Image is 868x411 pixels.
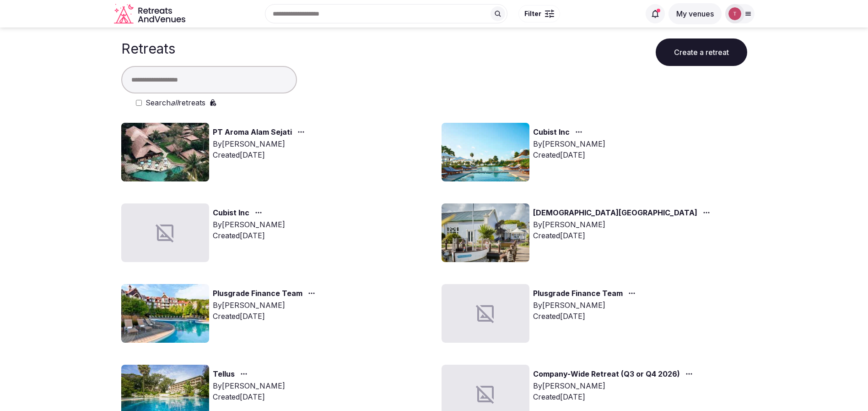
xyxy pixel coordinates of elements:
img: Top retreat image for the retreat: Cubist Inc [442,123,529,181]
a: Plusgrade Finance Team [213,288,302,300]
a: [DEMOGRAPHIC_DATA][GEOGRAPHIC_DATA] [533,207,697,219]
button: Create a retreat [656,38,747,66]
em: all [171,98,178,107]
a: Cubist Inc [213,207,249,219]
svg: Retreats and Venues company logo [114,4,187,24]
img: Top retreat image for the retreat: Plusgrade Finance Team [121,284,209,343]
div: By [PERSON_NAME] [533,380,696,391]
span: Filter [524,9,541,18]
a: Cubist Inc [533,126,570,138]
a: PT Aroma Alam Sejati [213,126,292,138]
div: By [PERSON_NAME] [533,138,605,149]
img: Thiago Martins [728,7,741,20]
div: Created [DATE] [533,230,714,241]
label: Search retreats [146,97,205,108]
a: My venues [669,9,722,18]
div: Created [DATE] [213,311,319,322]
button: Filter [518,5,560,22]
div: Created [DATE] [213,149,308,160]
div: Created [DATE] [533,149,605,160]
div: Created [DATE] [533,311,639,322]
div: Created [DATE] [533,391,696,402]
a: Company-Wide Retreat (Q3 or Q4 2026) [533,368,680,380]
div: By [PERSON_NAME] [213,219,285,230]
div: By [PERSON_NAME] [213,138,308,149]
div: By [PERSON_NAME] [533,219,714,230]
div: Created [DATE] [213,391,285,402]
a: Tellus [213,368,235,380]
h1: Retreats [121,40,175,57]
div: By [PERSON_NAME] [533,300,639,311]
div: By [PERSON_NAME] [213,380,285,391]
img: Top retreat image for the retreat: PT Aroma Alam Sejati [121,123,209,181]
div: By [PERSON_NAME] [213,300,319,311]
img: Top retreat image for the retreat: The Liberty Church [442,203,529,262]
button: My venues [669,3,722,24]
a: Visit the homepage [114,4,187,24]
div: Created [DATE] [213,230,285,241]
a: Plusgrade Finance Team [533,288,623,300]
